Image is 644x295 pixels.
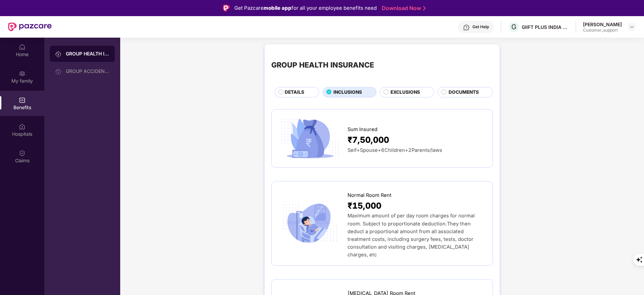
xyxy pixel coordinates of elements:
[472,24,489,30] div: Get Help
[629,24,635,30] img: svg+xml;base64,PHN2ZyBpZD0iRHJvcGRvd24tMzJ4MzIiIHhtbG5zPSJodHRwOi8vd3d3LnczLm9yZy8yMDAwL3N2ZyIgd2...
[333,89,362,96] span: INCLUSIONS
[348,126,377,133] span: Sum Insured
[55,51,62,57] img: svg+xml;base64,PHN2ZyB3aWR0aD0iMjAiIGhlaWdodD0iMjAiIHZpZXdCb3g9IjAgMCAyMCAyMCIgZmlsbD0ibm9uZSIgeG...
[463,24,470,31] img: svg+xml;base64,PHN2ZyBpZD0iSGVscC0zMngzMiIgeG1sbnM9Imh0dHA6Ly93d3cudzMub3JnLzIwMDAvc3ZnIiB3aWR0aD...
[583,28,622,33] div: Customer_support
[348,199,381,212] span: ₹15,000
[19,70,26,77] img: svg+xml;base64,PHN2ZyB3aWR0aD0iMjAiIGhlaWdodD0iMjAiIHZpZXdCb3g9IjAgMCAyMCAyMCIgZmlsbD0ibm9uZSIgeG...
[348,147,442,153] span: Self+Spouse+6Children+2Parents/laws
[382,5,424,12] a: Download Now
[423,5,426,12] img: Stroke
[19,123,26,130] img: svg+xml;base64,PHN2ZyBpZD0iSG9zcGl0YWxzIiB4bWxucz0iaHR0cDovL3d3dy53My5vcmcvMjAwMC9zdmciIHdpZHRoPS...
[348,133,389,146] span: ₹7,50,000
[55,68,62,75] img: svg+xml;base64,PHN2ZyB3aWR0aD0iMjAiIGhlaWdodD0iMjAiIHZpZXdCb3g9IjAgMCAyMCAyMCIgZmlsbD0ibm9uZSIgeG...
[19,44,26,50] img: svg+xml;base64,PHN2ZyBpZD0iSG9tZSIgeG1sbnM9Imh0dHA6Ly93d3cudzMub3JnLzIwMDAvc3ZnIiB3aWR0aD0iMjAiIG...
[19,97,26,103] img: svg+xml;base64,PHN2ZyBpZD0iQmVuZWZpdHMiIHhtbG5zPSJodHRwOi8vd3d3LnczLm9yZy8yMDAwL3N2ZyIgd2lkdGg9Ij...
[278,116,342,161] img: icon
[264,5,291,11] strong: mobile app
[511,23,516,31] span: G
[8,23,52,31] img: New Pazcare Logo
[522,24,569,30] div: GIIFT PLUS INDIA PRIVATE LIMITED
[19,150,26,157] img: svg+xml;base64,PHN2ZyBpZD0iQ2xhaW0iIHhtbG5zPSJodHRwOi8vd3d3LnczLm9yZy8yMDAwL3N2ZyIgd2lkdGg9IjIwIi...
[271,59,374,71] div: GROUP HEALTH INSURANCE
[390,89,420,96] span: EXCLUSIONS
[278,201,342,246] img: icon
[348,213,475,257] span: Maximum amount of per day room charges for normal room. Subject to proportionate deduction.They t...
[223,5,230,11] img: Logo
[449,89,479,96] span: DOCUMENTS
[285,89,304,96] span: DETAILS
[66,50,109,57] div: GROUP HEALTH INSURANCE
[583,21,622,28] div: [PERSON_NAME]
[234,4,377,12] div: Get Pazcare for all your employee benefits need
[66,69,109,74] div: GROUP ACCIDENTAL INSURANCE
[348,192,392,199] span: Normal Room Rent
